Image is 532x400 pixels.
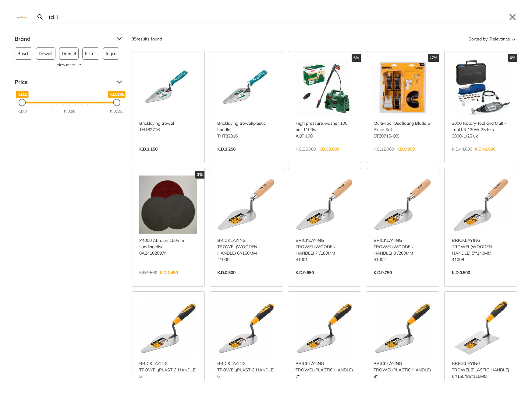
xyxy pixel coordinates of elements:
[428,54,439,62] div: 17%
[195,171,204,179] div: 3%
[15,47,32,60] button: Bosch
[352,54,361,62] div: 6%
[85,48,97,59] span: Fixtec
[106,48,116,59] span: Ingco
[113,99,120,106] div: Maximum Price
[48,10,504,24] input: Search…
[132,36,137,42] strong: 35
[62,48,76,59] span: Dremel
[57,62,75,68] span: View more
[508,54,517,62] div: 6%
[490,34,510,44] span: Relevance
[508,12,517,22] button: Close
[15,16,29,18] img: Close
[18,109,27,114] div: K.D.0
[15,77,112,87] span: Price
[59,47,79,60] button: Dremel
[64,109,75,114] div: K.D.98
[467,34,517,44] button: Sorted by:Relevance Sort
[132,34,162,44] div: results found
[510,35,517,43] svg: Sort
[15,34,112,44] span: Brand
[36,47,55,60] button: Dewalt
[15,62,124,68] button: View more
[39,48,53,59] span: Dewalt
[103,47,119,60] button: Ingco
[110,109,123,114] div: K.D.195
[37,13,44,21] svg: Search
[19,99,26,106] div: Minimum Price
[17,48,30,59] span: Bosch
[82,47,99,60] button: Fixtec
